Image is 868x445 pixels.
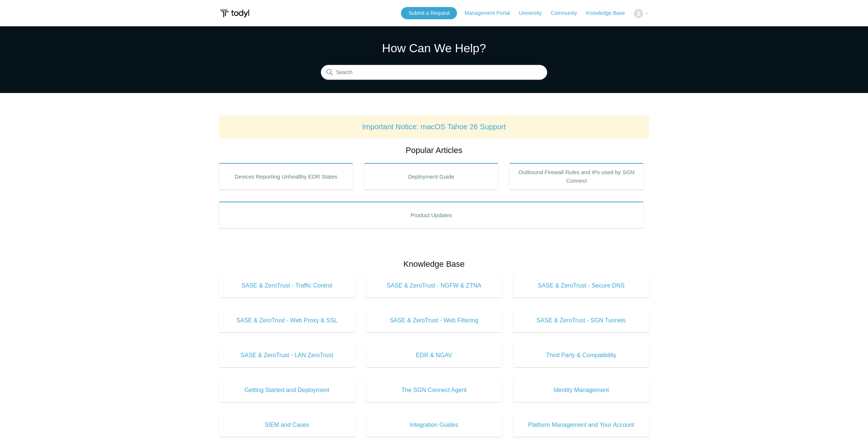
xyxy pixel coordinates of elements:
[513,274,649,298] a: SASE & ZeroTrust - Secure DNS
[509,163,644,190] a: Outbound Firewall Rules and IPs used by SGN Connect
[377,351,491,360] span: EDR & NGAV
[377,386,491,395] span: The SGN Connect Agent
[513,378,649,402] a: Identity Management
[219,274,355,298] a: SASE & ZeroTrust - Traffic Control
[524,421,638,429] span: Platform Management and Your Account
[364,163,499,190] a: Deployment Guide
[524,316,638,325] span: SASE & ZeroTrust - SGN Tunnels
[219,202,644,228] a: Product Updates
[230,316,344,325] span: SASE & ZeroTrust - Web Proxy & SSL
[219,413,355,437] a: SIEM and Cases
[513,413,649,437] a: Platform Management and Your Account
[513,309,649,332] a: SASE & ZeroTrust - SGN Tunnels
[230,386,344,395] span: Getting Started and Deployment
[219,7,250,20] img: Todyl Support Center Help Center home page
[321,39,547,57] h1: How Can We Help?
[401,7,457,19] a: Submit a Request
[219,144,649,156] h2: Popular Articles
[524,351,638,360] span: Third Party & Compatibility
[366,413,502,437] a: Integration Guides
[465,9,517,17] a: Management Portal
[524,281,638,290] span: SASE & ZeroTrust - Secure DNS
[366,378,502,402] a: The SGN Connect Agent
[366,309,502,332] a: SASE & ZeroTrust - Web Filtering
[551,9,585,17] a: Community
[219,309,355,332] a: SASE & ZeroTrust - Web Proxy & SSL
[230,421,344,429] span: SIEM and Cases
[377,281,491,290] span: SASE & ZeroTrust - NGFW & ZTNA
[366,343,502,367] a: EDR & NGAV
[219,163,353,190] a: Devices Reporting Unhealthy EDR States
[321,65,547,80] input: Search
[513,343,649,367] a: Third Party & Compatibility
[219,343,355,367] a: SASE & ZeroTrust - LAN ZeroTrust
[586,9,632,17] a: Knowledge Base
[362,123,506,131] a: Important Notice: macOS Tahoe 26 Support
[519,9,549,17] a: University
[377,421,491,429] span: Integration Guides
[377,316,491,325] span: SASE & ZeroTrust - Web Filtering
[230,281,344,290] span: SASE & ZeroTrust - Traffic Control
[366,274,502,298] a: SASE & ZeroTrust - NGFW & ZTNA
[219,258,649,270] h2: Knowledge Base
[524,386,638,395] span: Identity Management
[230,351,344,360] span: SASE & ZeroTrust - LAN ZeroTrust
[219,378,355,402] a: Getting Started and Deployment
